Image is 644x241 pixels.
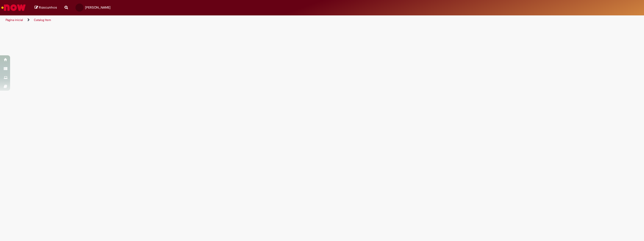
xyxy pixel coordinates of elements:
[4,15,425,25] ul: Trilhas de página
[85,5,111,10] span: [PERSON_NAME]
[6,18,23,22] a: Página inicial
[35,5,57,10] a: Rascunhos
[39,5,57,10] span: Rascunhos
[34,18,51,22] a: Catalog Item
[1,3,26,13] img: ServiceNow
